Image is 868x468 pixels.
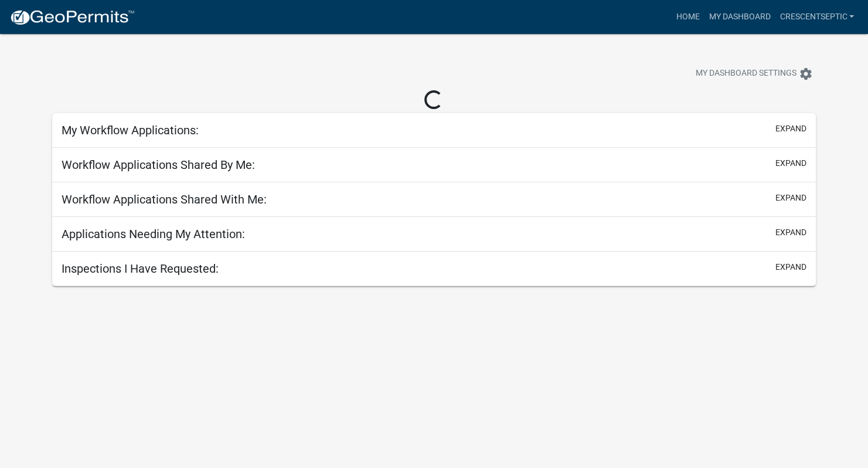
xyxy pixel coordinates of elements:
a: Crescentseptic [775,6,859,28]
i: settings [799,67,813,81]
h5: Applications Needing My Attention: [62,227,245,241]
h5: My Workflow Applications: [62,123,199,137]
a: My Dashboard [704,6,775,28]
a: Home [671,6,704,28]
button: expand [775,261,806,273]
button: My Dashboard Settingssettings [686,62,822,85]
button: expand [775,192,806,204]
button: expand [775,157,806,169]
button: expand [775,226,806,239]
h5: Workflow Applications Shared By Me: [62,158,255,172]
span: My Dashboard Settings [696,67,796,81]
button: expand [775,123,806,135]
h5: Inspections I Have Requested: [62,262,219,276]
h5: Workflow Applications Shared With Me: [62,192,267,206]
